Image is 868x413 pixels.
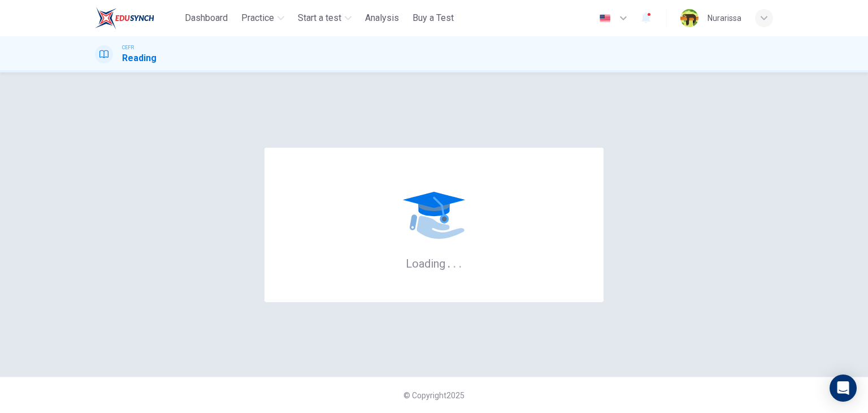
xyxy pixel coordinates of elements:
span: Dashboard [185,11,228,25]
h6: . [447,253,451,272]
img: en [598,14,612,23]
img: Profile picture [680,9,698,27]
span: CEFR [122,44,134,51]
button: Practice [237,8,289,28]
h6: . [453,253,457,272]
span: Practice [241,11,274,25]
a: ELTC logo [95,7,180,29]
span: Analysis [365,11,399,25]
h6: . [458,253,462,272]
button: Analysis [361,8,403,28]
h1: Reading [122,51,157,65]
span: Buy a Test [413,11,454,25]
div: Nurarissa [708,11,741,25]
button: Start a test [293,8,356,28]
div: Open Intercom Messenger [830,375,857,402]
button: Buy a Test [408,8,458,28]
span: © Copyright 2025 [403,391,465,400]
span: Start a test [298,11,341,25]
h6: Loading [406,256,462,270]
button: Dashboard [180,8,232,28]
img: ELTC logo [95,7,154,29]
